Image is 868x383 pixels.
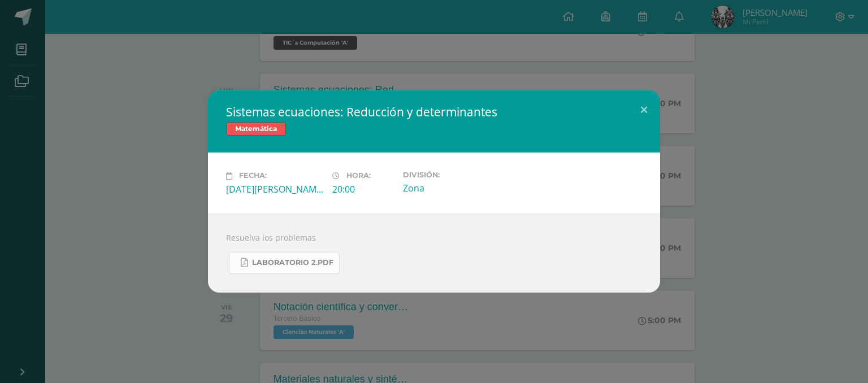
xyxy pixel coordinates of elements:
span: Matemática [226,122,286,136]
label: División: [403,171,500,179]
span: Hora: [346,172,371,180]
span: Laboratorio 2.pdf [252,258,333,267]
div: Zona [403,182,500,194]
div: [DATE][PERSON_NAME] [226,183,323,195]
span: Fecha: [239,172,267,180]
div: 20:00 [332,183,394,195]
button: Close (Esc) [628,90,660,129]
a: Laboratorio 2.pdf [229,252,340,274]
div: Resuelva los problemas [208,214,660,293]
h2: Sistemas ecuaciones: Reducción y determinantes [226,104,642,120]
